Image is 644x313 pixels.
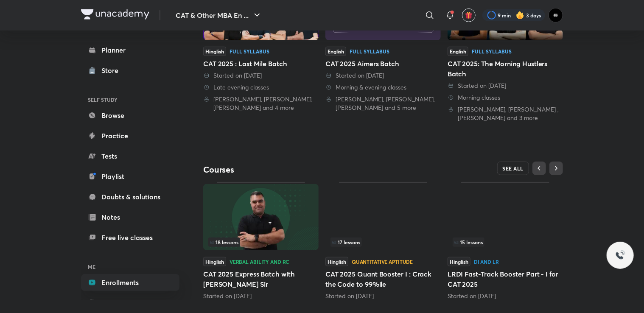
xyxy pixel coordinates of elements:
a: Store [81,62,179,79]
a: Enrollments [81,274,179,291]
div: Morning & evening classes [325,83,441,92]
span: SEE ALL [503,165,524,171]
a: Browse [81,107,179,124]
div: left [208,238,314,247]
div: Amiya Kumar, Shabana , Deepika Awasthi and 3 more [448,105,563,122]
span: Hinglish [203,257,226,266]
div: Morning classes [448,93,563,102]
div: Started on 29 Dec 2024 [325,71,441,80]
span: 18 lessons [210,240,238,245]
div: Quantitative Aptitude [352,259,413,264]
div: infosection [330,238,436,247]
a: Doubts & solutions [81,188,179,205]
div: DI and LR [474,259,499,264]
div: Full Syllabus [472,49,512,54]
img: avatar [465,11,473,19]
div: CAT 2025 Express Batch with Amit Rohra Sir [203,182,319,300]
img: GAME CHANGER [549,8,563,22]
img: Thumbnail [325,184,441,250]
h6: ME [81,260,179,274]
h6: SELF STUDY [81,92,179,107]
div: left [453,238,558,247]
img: Thumbnail [203,184,319,250]
h5: LRDI Fast-Track Booster Part - I for CAT 2025 [448,269,563,289]
div: infocontainer [330,238,436,247]
span: Hinglish [203,47,226,56]
div: Store [101,65,123,75]
div: left [330,238,436,247]
div: infocontainer [208,238,314,247]
div: infocontainer [453,238,558,247]
a: Saved [81,294,179,311]
div: CAT 2025 Quant Booster I : Crack the Code to 99%ile [325,182,441,300]
div: Lokesh Agarwal, Ravi Kumar, Saral Nashier and 4 more [203,95,319,112]
div: CAT 2025 : Last Mile Batch [203,59,319,69]
div: Late evening classes [203,83,319,92]
div: Full Syllabus [350,49,389,54]
a: Free live classes [81,229,179,246]
a: Planner [81,42,179,59]
img: streak [516,11,524,20]
div: infosection [453,238,558,247]
span: Hinglish [448,257,470,266]
div: Started on 4 Aug 2025 [203,71,319,80]
span: 17 lessons [332,240,360,245]
span: Hinglish [325,257,348,266]
span: English [448,47,468,56]
div: infosection [208,238,314,247]
div: Started on 17 Jan 2025 [448,81,563,90]
img: ttu [615,250,625,260]
a: Company Logo [81,9,149,22]
img: Company Logo [81,9,149,20]
div: Started on Aug 4 [203,292,319,300]
a: Notes [81,209,179,226]
h5: CAT 2025 Quant Booster I : Crack the Code to 99%ile [325,269,441,289]
span: 15 lessons [454,240,483,245]
div: LRDI Fast-Track Booster Part - I for CAT 2025 [448,182,563,300]
button: CAT & Other MBA En ... [171,7,267,24]
div: Started on Sept 2 [448,292,563,300]
div: Started on Sept 13 [325,292,441,300]
div: Verbal Ability and RC [230,259,289,264]
div: Lokesh Sharma, Amiya Kumar, Deepika Awasthi and 5 more [325,95,441,112]
div: Full Syllabus [230,49,269,54]
div: CAT 2025: The Morning Hustlers Batch [448,59,563,79]
img: Thumbnail [448,184,563,250]
a: Playlist [81,168,179,185]
button: avatar [462,8,476,22]
div: CAT 2025 Aimers Batch [325,59,441,69]
button: SEE ALL [497,162,529,175]
h5: CAT 2025 Express Batch with [PERSON_NAME] Sir [203,269,319,289]
span: English [325,47,346,56]
a: Tests [81,148,179,165]
a: Practice [81,127,179,144]
h4: Courses [203,164,383,175]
